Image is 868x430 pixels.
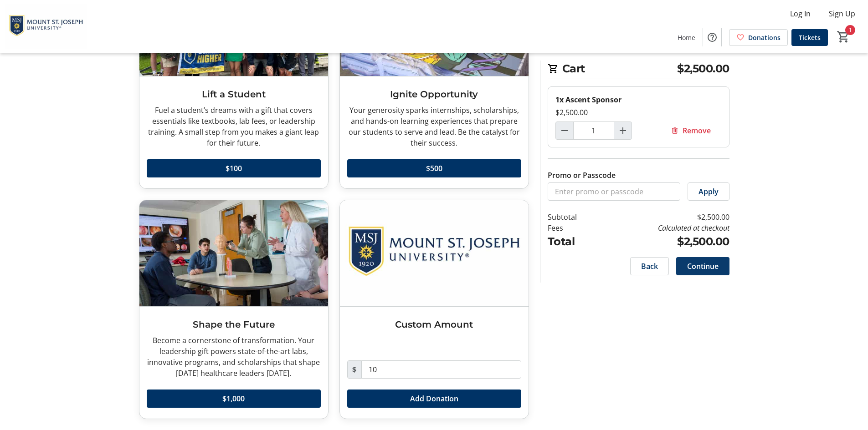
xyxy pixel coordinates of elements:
[630,257,669,275] button: Back
[555,107,722,118] div: $2,500.00
[573,121,614,140] input: Ascent Sponsor Quantity
[556,122,573,139] button: Decrement by one
[683,125,711,136] span: Remove
[641,261,658,272] span: Back
[548,223,601,233] td: Fees
[729,29,788,46] a: Donations
[600,212,729,223] td: $2,500.00
[677,61,729,77] span: $2,500.00
[790,8,811,19] span: Log In
[660,121,722,140] button: Remove
[347,105,521,148] div: Your generosity sparks internships, scholarships, and hands-on learning experiences that prepare ...
[340,200,529,306] img: Custom Amount
[670,29,703,46] a: Home
[676,257,729,275] button: Continue
[799,33,821,42] span: Tickets
[147,318,321,331] h3: Shape the Future
[361,360,521,379] input: Donation Amount
[147,87,321,101] h3: Lift a Student
[139,200,328,306] img: Shape the Future
[226,163,242,174] span: $100
[5,4,87,49] img: Mount St. Joseph University's Logo
[147,390,321,408] button: $1,000
[147,335,321,379] div: Become a cornerstone of transformation. Your leadership gift powers state-of-the-art labs, innova...
[555,94,722,105] div: 1x Ascent Sponsor
[347,87,521,101] h3: Ignite Opportunity
[687,261,719,272] span: Continue
[548,182,680,201] input: Enter promo or passcode
[614,122,632,139] button: Increment by one
[548,170,616,181] label: Promo or Passcode
[600,223,729,233] td: Calculated at checkout
[678,33,695,42] span: Home
[748,33,781,42] span: Donations
[347,360,362,379] span: $
[347,318,521,331] h3: Custom Amount
[347,390,521,408] button: Add Donation
[822,6,863,21] button: Sign Up
[347,159,521,177] button: $500
[783,6,818,21] button: Log In
[829,8,855,19] span: Sign Up
[147,159,321,177] button: $100
[791,29,828,46] a: Tickets
[699,186,719,197] span: Apply
[410,393,458,404] span: Add Donation
[548,233,601,250] td: Total
[835,29,852,45] button: Cart
[548,61,729,79] h2: Cart
[548,212,601,223] td: Subtotal
[688,182,729,201] button: Apply
[222,393,245,404] span: $1,000
[426,163,442,174] span: $500
[147,105,321,148] div: Fuel a student’s dreams with a gift that covers essentials like textbooks, lab fees, or leadershi...
[703,28,721,46] button: Help
[600,233,729,250] td: $2,500.00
